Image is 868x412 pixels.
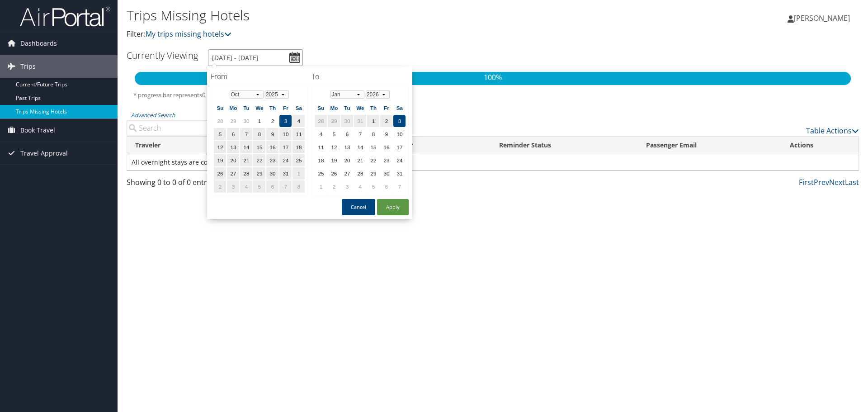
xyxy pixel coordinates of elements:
[279,115,292,127] td: 3
[380,102,392,114] th: Fr
[342,199,375,215] button: Cancel
[315,154,327,166] td: 18
[279,141,292,153] td: 17
[367,180,379,193] td: 5
[292,154,305,166] td: 25
[227,128,239,140] td: 6
[266,167,278,180] td: 30
[214,167,226,180] td: 26
[359,137,491,154] th: Next reminder
[367,154,379,166] td: 22
[380,154,392,166] td: 23
[208,49,303,66] input: [DATE] - [DATE]
[315,128,327,140] td: 4
[266,154,278,166] td: 23
[127,177,300,192] div: Showing 0 to 0 of 0 entries
[380,128,392,140] td: 9
[845,177,859,187] a: Last
[279,102,292,114] th: Fr
[806,126,859,136] a: Table Actions
[279,167,292,180] td: 31
[814,177,829,187] a: Prev
[214,180,226,193] td: 2
[127,6,615,25] h1: Trips Missing Hotels
[328,115,340,127] td: 29
[328,180,340,193] td: 2
[341,167,353,180] td: 27
[20,55,36,78] span: Trips
[393,141,406,153] td: 17
[20,142,68,165] span: Travel Approval
[380,141,392,153] td: 16
[133,91,852,99] h5: * progress bar represents overnights covered for the selected time period.
[367,115,379,127] td: 1
[214,154,226,166] td: 19
[20,6,110,27] img: airportal-logo.png
[341,141,353,153] td: 13
[227,167,239,180] td: 27
[135,72,851,84] p: 100%
[253,167,265,180] td: 29
[380,115,392,127] td: 2
[131,111,175,119] a: Advanced Search
[393,115,406,127] td: 3
[393,154,406,166] td: 24
[127,137,210,154] th: Traveler: activate to sort column ascending
[354,115,366,127] td: 31
[782,137,859,154] th: Actions
[315,167,327,180] td: 25
[367,167,379,180] td: 29
[253,141,265,153] td: 15
[315,115,327,127] td: 28
[279,128,292,140] td: 10
[829,177,845,187] a: Next
[799,177,814,187] a: First
[638,137,782,154] th: Passenger Email: activate to sort column ascending
[253,115,265,127] td: 1
[292,141,305,153] td: 18
[377,199,409,215] button: Apply
[20,32,57,55] span: Dashboards
[393,102,406,114] th: Sa
[292,180,305,193] td: 8
[240,154,252,166] td: 21
[214,115,226,127] td: 28
[214,141,226,153] td: 12
[341,102,353,114] th: Tu
[240,141,252,153] td: 14
[393,128,406,140] td: 10
[253,180,265,193] td: 5
[354,180,366,193] td: 4
[227,180,239,193] td: 3
[328,141,340,153] td: 12
[341,180,353,193] td: 3
[279,180,292,193] td: 7
[253,102,265,114] th: We
[315,102,327,114] th: Su
[146,29,231,39] a: My trips missing hotels
[127,28,615,40] p: Filter:
[240,102,252,114] th: Tu
[315,141,327,153] td: 11
[354,154,366,166] td: 21
[202,91,228,99] span: 0 out of 0
[354,102,366,114] th: We
[328,128,340,140] td: 5
[127,49,198,62] h3: Currently Viewing
[367,128,379,140] td: 8
[127,154,859,170] td: All overnight stays are covered.
[253,154,265,166] td: 22
[211,71,308,81] h4: From
[127,120,300,136] input: Advanced Search
[292,128,305,140] td: 11
[227,102,239,114] th: Mo
[328,154,340,166] td: 19
[227,115,239,127] td: 29
[292,102,305,114] th: Sa
[292,167,305,180] td: 1
[20,119,55,142] span: Book Travel
[214,128,226,140] td: 5
[240,115,252,127] td: 30
[393,180,406,193] td: 7
[341,154,353,166] td: 20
